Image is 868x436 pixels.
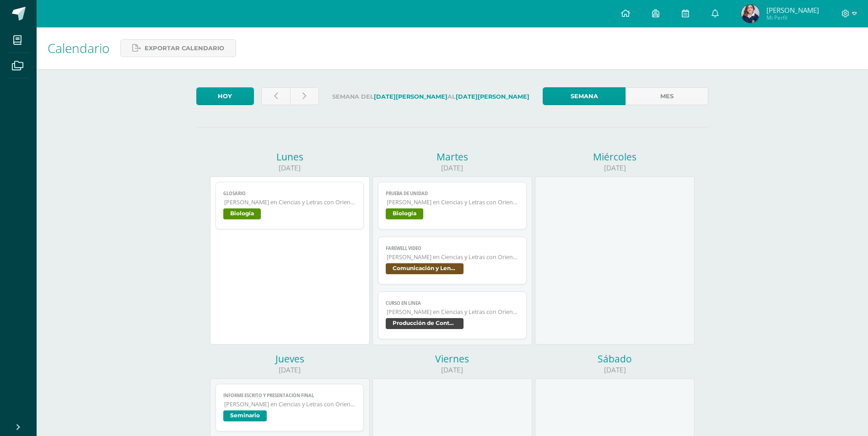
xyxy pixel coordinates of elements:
div: Viernes [372,352,532,365]
span: [PERSON_NAME] [766,5,819,15]
span: Curso en línea [386,300,519,306]
span: Exportar calendario [145,40,224,57]
a: Hoy [196,87,254,105]
a: Semana [543,87,625,105]
span: Calendario [48,39,109,57]
div: Martes [372,150,532,163]
a: Prueba de unidad[PERSON_NAME] en Ciencias y Letras con Orientación en ComputaciónBiología [378,182,527,229]
div: [DATE] [535,365,695,375]
div: [DATE] [210,163,370,173]
span: Prueba de unidad [386,191,519,197]
span: Informe escrito y presentación final [223,393,356,399]
a: glosario[PERSON_NAME] en Ciencias y Letras con Orientación en ComputaciónBiología [216,182,364,229]
div: Lunes [210,150,370,163]
span: FAREWELL VIDEO [386,245,519,251]
div: [DATE] [372,163,532,173]
a: Curso en línea[PERSON_NAME] en Ciencias y Letras con Orientación en ComputaciónProducción de Cont... [378,292,527,339]
strong: [DATE][PERSON_NAME] [374,93,447,100]
span: Producción de Contenidos Digitales [386,318,464,329]
a: Exportar calendario [120,39,236,57]
div: [DATE] [372,365,532,375]
span: Comunicación y Lenguaje L3 (Inglés Técnico) 5 [386,263,464,274]
span: glosario [223,191,356,197]
a: FAREWELL VIDEO[PERSON_NAME] en Ciencias y Letras con Orientación en ComputaciónComunicación y Len... [378,237,527,284]
span: Mi Perfil [766,14,819,21]
span: [PERSON_NAME] en Ciencias y Letras con Orientación en Computación [224,400,356,408]
div: [DATE] [535,163,695,173]
span: Biología [386,208,423,219]
div: Sábado [535,352,695,365]
span: [PERSON_NAME] en Ciencias y Letras con Orientación en Computación [224,198,356,206]
div: [DATE] [210,365,370,375]
a: Informe escrito y presentación final[PERSON_NAME] en Ciencias y Letras con Orientación en Computa... [216,384,364,431]
div: Jueves [210,352,370,365]
span: Seminario [223,410,267,421]
span: [PERSON_NAME] en Ciencias y Letras con Orientación en Computación [387,308,519,316]
div: Miércoles [535,150,695,163]
span: [PERSON_NAME] en Ciencias y Letras con Orientación en Computación [387,198,519,206]
strong: [DATE][PERSON_NAME] [456,93,529,100]
span: [PERSON_NAME] en Ciencias y Letras con Orientación en Computación [387,253,519,261]
a: Mes [625,87,708,105]
span: Biología [223,208,261,219]
img: dc1ed9bf454be369a6487665099a2fc5.png [741,5,760,23]
label: Semana del al [326,87,535,106]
